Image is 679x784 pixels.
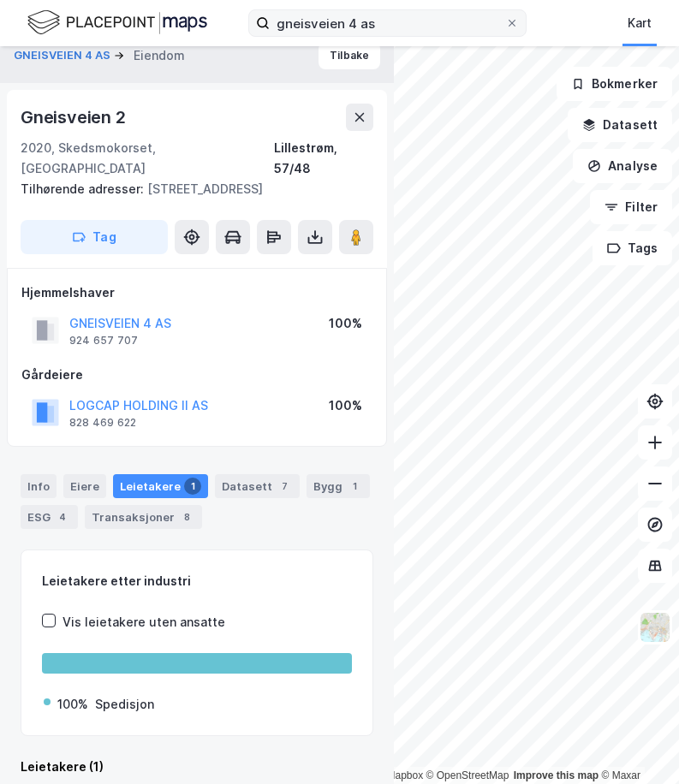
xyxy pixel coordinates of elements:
button: Analyse [573,149,672,183]
a: OpenStreetMap [426,769,509,781]
div: ESG [21,505,78,529]
iframe: Chat Widget [593,702,679,784]
div: 828 469 622 [69,416,136,430]
div: 1 [184,478,201,495]
div: Spedisjon [95,694,154,715]
div: Vis leietakere uten ansatte [63,612,225,633]
button: Bokmerker [557,67,672,101]
div: Eiendom [134,45,185,66]
div: Leietakere (1) [21,757,373,777]
div: Info [21,474,57,498]
div: Eiere [63,474,106,498]
div: 100% [329,395,362,416]
div: Datasett [215,474,300,498]
div: 8 [178,508,195,526]
div: 924 657 707 [69,334,138,347]
button: Tilbake [319,42,380,69]
div: Leietakere [113,474,208,498]
div: 7 [276,478,293,495]
div: 1 [346,478,363,495]
div: Gårdeiere [21,365,372,385]
div: Hjemmelshaver [21,282,372,303]
button: Filter [590,190,672,224]
div: [STREET_ADDRESS] [21,179,360,199]
button: Tags [593,231,672,265]
div: Bygg [307,474,370,498]
div: Gneisveien 2 [21,104,129,131]
div: Leietakere etter industri [42,571,352,591]
button: Tag [21,220,168,254]
button: GNEISVEIEN 4 AS [14,47,114,64]
div: Kart [628,13,652,33]
a: Improve this map [514,769,599,781]
span: Tilhørende adresser: [21,181,147,196]
input: Søk på adresse, matrikkel, gårdeiere, leietakere eller personer [270,10,505,36]
img: logo.f888ab2527a4732fd821a326f86c7f29.svg [27,8,207,38]
div: 100% [57,694,88,715]
div: Lillestrøm, 57/48 [274,138,373,179]
img: Z [639,611,671,644]
div: 2020, Skedsmokorset, [GEOGRAPHIC_DATA] [21,138,274,179]
div: 100% [329,313,362,334]
div: 4 [54,508,71,526]
div: Transaksjoner [85,505,202,529]
button: Datasett [568,108,672,142]
div: Kontrollprogram for chat [593,702,679,784]
a: Mapbox [376,769,423,781]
